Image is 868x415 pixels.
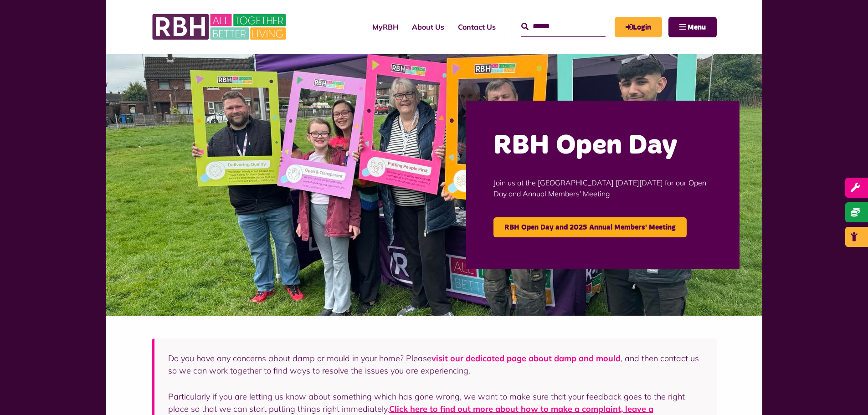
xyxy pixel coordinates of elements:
[365,15,405,39] a: MyRBH
[405,15,451,39] a: About Us
[168,352,703,377] p: Do you have any concerns about damp or mould in your home? Please , and then contact us so we can...
[688,24,706,31] span: Menu
[152,9,288,45] img: RBH
[668,17,717,37] button: Navigation
[493,217,687,237] a: RBH Open Day and 2025 Annual Members' Meeting
[106,54,762,316] img: Image (22)
[493,164,712,213] p: Join us at the [GEOGRAPHIC_DATA] [DATE][DATE] for our Open Day and Annual Members' Meeting
[493,128,712,164] h2: RBH Open Day
[431,353,621,364] a: visit our dedicated page about damp and mould
[615,17,662,37] a: MyRBH
[451,15,503,39] a: Contact Us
